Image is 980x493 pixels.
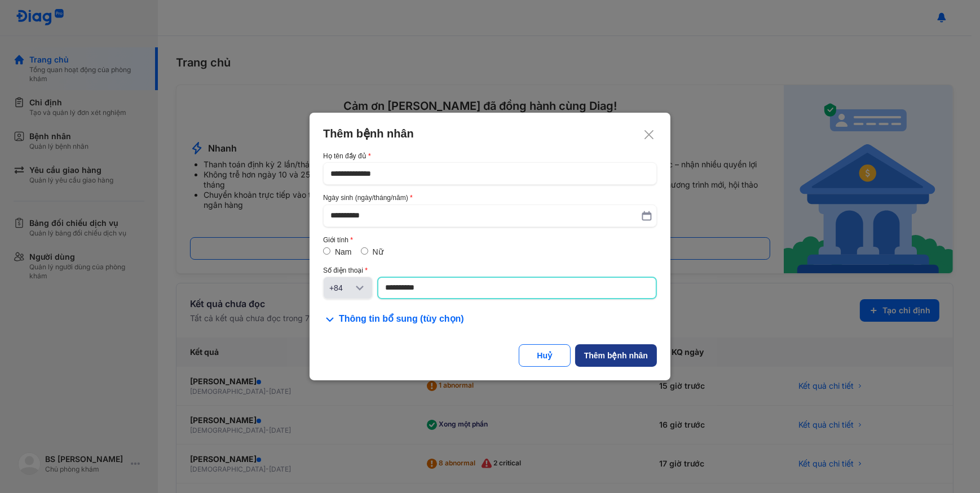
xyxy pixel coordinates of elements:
[323,194,657,202] div: Ngày sinh (ngày/tháng/năm)
[323,152,657,160] div: Họ tên đầy đủ
[373,247,383,256] label: Nữ
[575,344,657,367] button: Thêm bệnh nhân
[335,247,352,256] label: Nam
[329,282,353,294] div: +84
[339,313,464,326] span: Thông tin bổ sung (tùy chọn)
[584,350,648,361] div: Thêm bệnh nhân
[323,236,657,244] div: Giới tính
[519,344,571,367] button: Huỷ
[323,126,657,141] div: Thêm bệnh nhân
[323,267,657,274] div: Số điện thoại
